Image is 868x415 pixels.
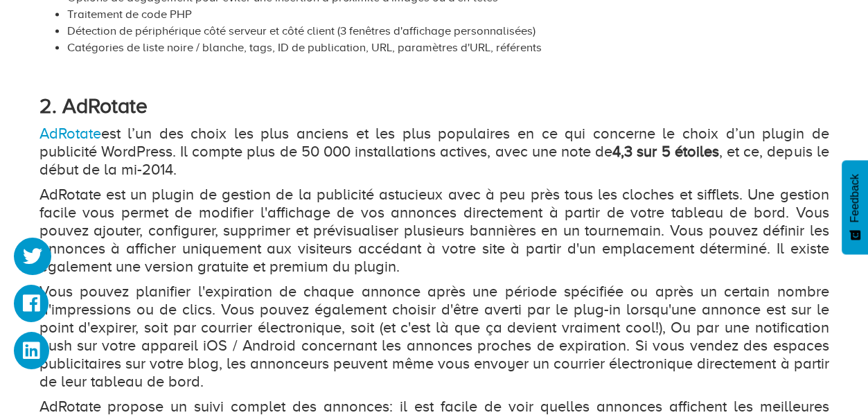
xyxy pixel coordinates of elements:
[842,160,868,254] button: Feedback - Afficher l’enquête
[612,143,719,160] strong: 4,3 sur 5 étoiles
[39,125,829,179] p: est l’un des choix les plus anciens et les plus populaires en ce qui concerne le choix d’un plugi...
[39,94,148,118] strong: 2. AdRotate
[39,283,829,391] p: Vous pouvez planifier l'expiration de chaque annonce après une période spécifiée ou après un cert...
[849,174,861,222] span: Feedback
[39,186,829,276] p: AdRotate est un plugin de gestion de la publicité astucieux avec à peu près tous les cloches et s...
[39,125,101,142] a: AdRotate
[67,6,829,23] li: Traitement de code PHP
[67,39,829,56] li: Catégories de liste noire / blanche, tags, ID de publication, URL, paramètres d'URL, référents
[67,23,829,39] li: Détection de périphérique côté serveur et côté client (3 fenêtres d'affichage personnalisées)
[799,346,851,398] iframe: Drift Widget Chat Controller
